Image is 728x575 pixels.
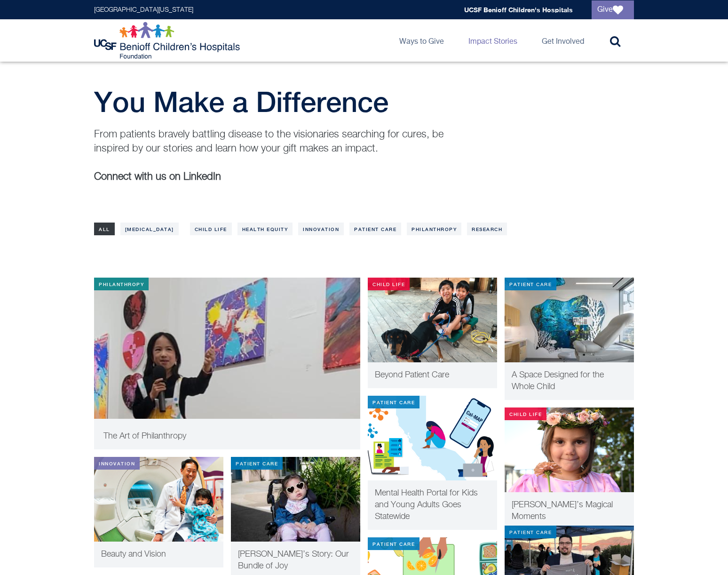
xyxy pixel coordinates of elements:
a: Innovation Beauty and Vision [94,457,223,567]
img: New clinic room interior [505,278,634,362]
b: Connect with us on LinkedIn [94,172,221,182]
span: [PERSON_NAME]’s Story: Our Bundle of Joy [238,550,349,570]
div: Patient Care [368,396,419,408]
a: Give [592,0,634,19]
div: Innovation [94,457,140,470]
a: Patient Care [349,223,401,235]
a: UCSF Benioff Children's Hospitals [464,6,573,14]
a: Child Life [190,223,232,235]
span: The Art of Philanthropy [103,432,186,440]
a: Philanthropy Juliette explaining her art The Art of Philanthropy [94,278,360,449]
img: Leia napping in her chair [231,457,360,542]
a: Philanthropy [407,223,461,235]
a: Child Life Kyle Quan and his brother Beyond Patient Care [368,278,497,388]
span: Beyond Patient Care [375,371,449,379]
a: Patient Care CAL MAP Mental Health Portal for Kids and Young Adults Goes Statewide [368,396,497,530]
div: Patient Care [231,457,283,470]
div: Patient Care [368,537,419,550]
img: Juliette explaining her art [94,278,360,447]
a: Impact Stories [461,19,525,62]
span: [PERSON_NAME]’s Magical Moments [512,501,613,521]
a: Ways to Give [392,19,451,62]
div: Child Life [505,407,546,420]
img: Logo for UCSF Benioff Children's Hospitals Foundation [94,22,242,59]
div: Child Life [368,278,410,290]
span: Beauty and Vision [101,550,166,559]
a: Health Equity [237,223,293,235]
a: Research [467,223,507,235]
img: Kyle Quan and his brother [368,278,497,362]
p: From patients bravely battling disease to the visionaries searching for cures, be inspired by our... [94,128,456,156]
div: Philanthropy [94,278,149,290]
div: Patient Care [505,278,556,290]
span: A Space Designed for the Whole Child [512,371,604,391]
img: CAL MAP [368,396,497,480]
span: Mental Health Portal for Kids and Young Adults Goes Statewide [375,489,478,521]
a: Child Life [PERSON_NAME]’s Magical Moments [505,407,634,530]
span: You Make a Difference [94,85,388,118]
div: Patient Care [505,526,556,538]
a: Get Involved [534,19,592,62]
a: Innovation [298,223,344,235]
a: [GEOGRAPHIC_DATA][US_STATE] [94,7,193,13]
a: Patient Care New clinic room interior A Space Designed for the Whole Child [505,278,634,400]
a: [MEDICAL_DATA] [120,223,179,235]
a: All [94,223,115,235]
